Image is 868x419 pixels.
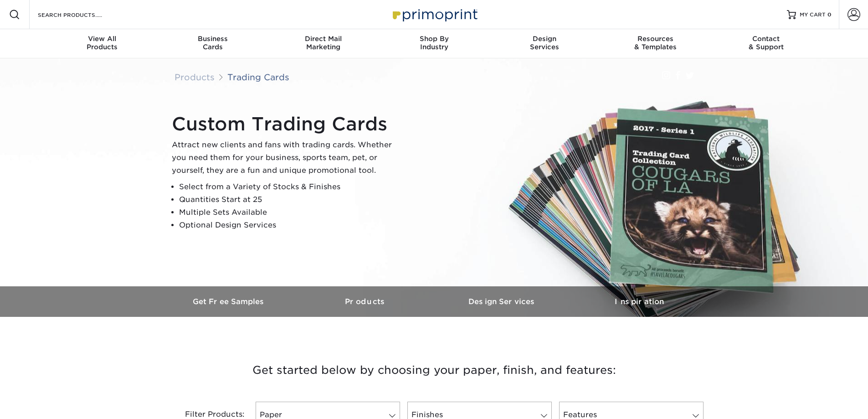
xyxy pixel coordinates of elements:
[47,35,158,43] span: View All
[379,35,489,51] div: Industry
[489,35,600,43] span: Design
[161,286,298,317] a: Get Free Samples
[571,286,708,317] a: Inspiration
[157,35,268,43] span: Business
[175,72,215,82] a: Products
[227,72,289,82] a: Trading Cards
[179,193,400,206] li: Quantities Start at 25
[434,297,571,306] h3: Design Services
[172,139,400,177] p: Attract new clients and fans with trading cards. Whether you need them for your business, sports ...
[157,29,268,58] a: BusinessCards
[489,35,600,51] div: Services
[168,350,701,391] h3: Get started below by choosing your paper, finish, and features:
[47,35,158,51] div: Products
[161,297,298,306] h3: Get Free Samples
[298,286,434,317] a: Products
[571,297,708,306] h3: Inspiration
[157,35,268,51] div: Cards
[179,219,400,232] li: Optional Design Services
[379,29,489,58] a: Shop ByIndustry
[434,286,571,317] a: Design Services
[389,5,480,24] img: Primoprint
[298,297,434,306] h3: Products
[711,35,822,51] div: & Support
[600,35,711,43] span: Resources
[379,35,489,43] span: Shop By
[268,35,379,51] div: Marketing
[600,35,711,51] div: & Templates
[179,206,400,219] li: Multiple Sets Available
[827,11,832,18] span: 0
[711,35,822,43] span: Contact
[800,11,826,19] span: MY CART
[489,29,600,58] a: DesignServices
[37,9,126,20] input: SEARCH PRODUCTS.....
[179,181,400,193] li: Select from a Variety of Stocks & Finishes
[268,29,379,58] a: Direct MailMarketing
[268,35,379,43] span: Direct Mail
[47,29,158,58] a: View AllProducts
[600,29,711,58] a: Resources& Templates
[172,113,400,135] h1: Custom Trading Cards
[711,29,822,58] a: Contact& Support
